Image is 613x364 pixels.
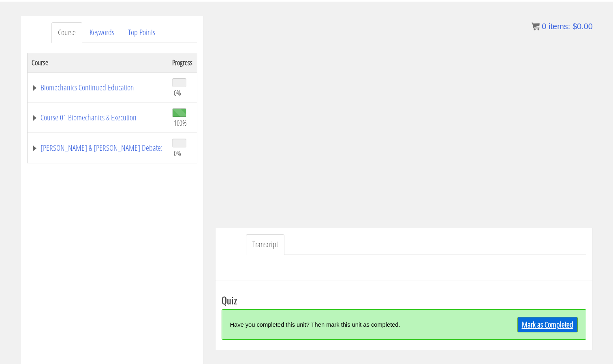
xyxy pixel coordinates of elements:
[27,53,168,72] th: Course
[174,118,187,127] span: 100%
[532,22,540,30] img: icon11.png
[230,316,487,333] div: Have you completed this unit? Then mark this unit as completed.
[572,22,593,31] bdi: 0.00
[572,22,577,31] span: $
[222,295,586,305] h3: Quiz
[83,22,121,43] a: Keywords
[32,84,164,92] a: Biomechanics Continued Education
[549,22,570,31] span: items:
[517,317,578,332] a: Mark as Completed
[174,149,181,158] span: 0%
[168,53,197,72] th: Progress
[32,144,164,152] a: [PERSON_NAME] & [PERSON_NAME] Debate:
[51,22,82,43] a: Course
[122,22,162,43] a: Top Points
[32,113,164,122] a: Course 01 Biomechanics & Execution
[246,234,284,255] a: Transcript
[532,22,593,31] a: 0 items: $0.00
[542,22,546,31] span: 0
[174,88,181,97] span: 0%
